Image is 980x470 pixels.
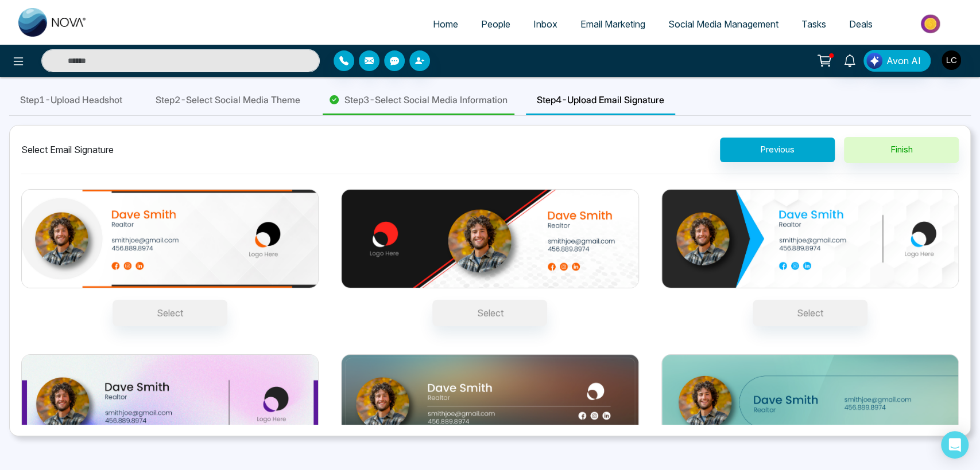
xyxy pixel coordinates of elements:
[720,138,835,162] button: Previous
[844,137,959,163] button: Finish
[341,354,638,453] img: 1723556066.jpg
[863,50,931,72] button: Avon AI
[21,189,319,288] img: 1723556007.jpg
[470,13,522,35] a: People
[657,13,790,35] a: Social Media Management
[569,13,657,35] a: Email Marketing
[753,300,867,326] button: Select
[801,18,826,30] span: Tasks
[941,431,969,459] div: Open Intercom Messenger
[156,93,300,107] span: Step 2 - Select Social Media Theme
[21,143,114,156] div: Select Email Signature
[790,13,838,35] a: Tasks
[890,11,973,37] img: Market-place.gif
[522,13,569,35] a: Inbox
[537,93,664,107] span: Step 4 - Upload Email Signature
[21,354,319,453] img: 1723556050.jpg
[341,189,638,288] img: 1723556020.jpg
[580,18,645,30] span: Email Marketing
[838,13,884,35] a: Deals
[533,18,557,30] span: Inbox
[661,354,959,453] img: 1723556080.jpg
[344,93,508,107] span: Step 3 - Select Social Media Information
[18,8,87,37] img: Nova CRM Logo
[886,54,921,68] span: Avon AI
[421,13,470,35] a: Home
[432,300,547,326] button: Select
[481,18,510,30] span: People
[20,93,122,107] span: Step 1 - Upload Headshot
[113,300,227,326] button: Select
[433,18,458,30] span: Home
[866,53,882,69] img: Lead Flow
[942,50,961,70] img: User Avatar
[661,189,959,288] img: 1723556038.jpg
[668,18,778,30] span: Social Media Management
[849,18,873,30] span: Deals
